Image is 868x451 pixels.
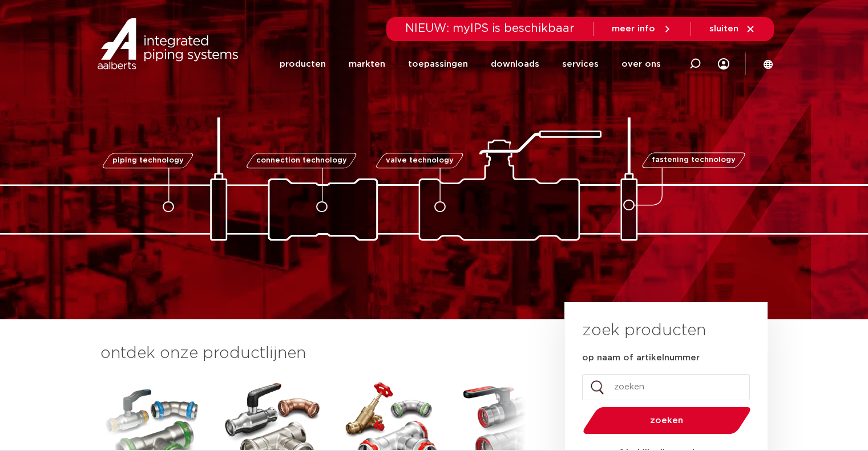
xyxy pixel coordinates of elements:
[709,24,756,34] a: sluiten
[405,23,575,34] span: NIEUW: myIPS is beschikbaar
[256,157,346,164] span: connection technology
[578,406,755,435] button: zoeken
[491,42,539,86] a: downloads
[652,157,736,164] span: fastening technology
[349,42,385,86] a: markten
[562,42,599,86] a: services
[582,374,750,400] input: zoeken
[386,157,454,164] span: valve technology
[612,25,655,33] span: meer info
[408,42,468,86] a: toepassingen
[280,42,661,86] nav: Menu
[621,42,661,86] a: over ons
[112,157,184,164] span: piping technology
[100,342,526,365] h3: ontdek onze productlijnen
[612,416,721,425] span: zoeken
[612,24,672,34] a: meer info
[280,42,326,86] a: producten
[582,352,700,364] label: op naam of artikelnummer
[709,25,738,33] span: sluiten
[582,319,706,342] h3: zoek producten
